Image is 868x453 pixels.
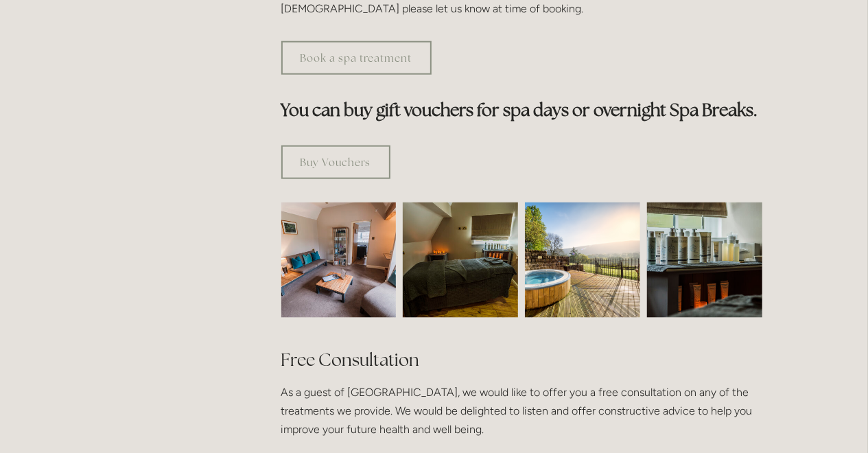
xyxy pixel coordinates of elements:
img: Body creams in the spa room, Losehill House Hotel and Spa [618,202,791,318]
a: Book a spa treatment [281,41,432,75]
img: Waiting room, spa room, Losehill House Hotel and Spa [253,202,425,318]
p: As a guest of [GEOGRAPHIC_DATA], we would like to offer you a free consultation on any of the tre... [281,383,762,439]
strong: You can buy gift vouchers for spa days or overnight Spa Breaks. [281,99,758,121]
img: Spa room, Losehill House Hotel and Spa [374,202,547,318]
h2: Free Consultation [281,348,762,372]
img: Outdoor jacuzzi with a view of the Peak District, Losehill House Hotel and Spa [525,202,640,318]
a: Buy Vouchers [281,146,390,179]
